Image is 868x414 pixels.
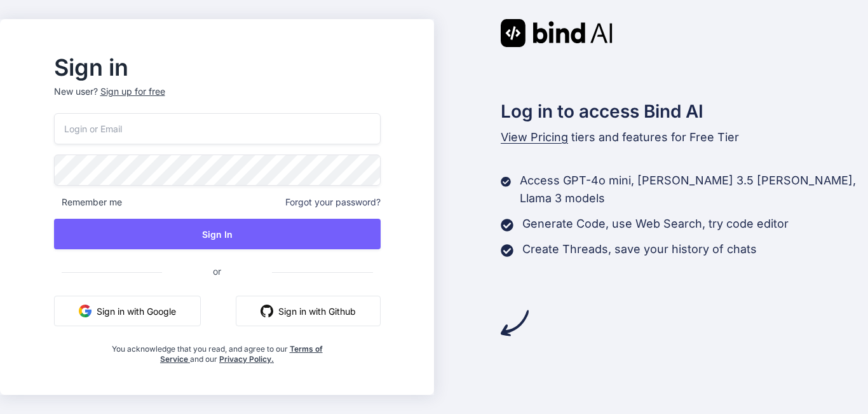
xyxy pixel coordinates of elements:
[501,98,868,125] h2: Log in to access Bind AI
[54,113,381,144] input: Login or Email
[79,305,92,317] img: google
[162,256,272,287] span: or
[108,336,326,364] div: You acknowledge that you read, and agree to our and our
[501,19,613,47] img: Bind AI logo
[54,296,201,326] button: Sign in with Google
[54,57,381,78] h2: Sign in
[54,196,122,209] span: Remember me
[522,240,757,258] p: Create Threads, save your history of chats
[520,172,868,207] p: Access GPT-4o mini, [PERSON_NAME] 3.5 [PERSON_NAME], Llama 3 models
[236,296,381,326] button: Sign in with Github
[219,354,274,364] a: Privacy Policy.
[501,309,529,337] img: arrow
[285,196,381,209] span: Forgot your password?
[522,215,789,233] p: Generate Code, use Web Search, try code editor
[100,85,165,98] div: Sign up for free
[54,219,381,249] button: Sign In
[501,128,868,146] p: tiers and features for Free Tier
[501,130,568,144] span: View Pricing
[261,305,273,317] img: github
[160,344,323,364] a: Terms of Service
[54,85,381,113] p: New user?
